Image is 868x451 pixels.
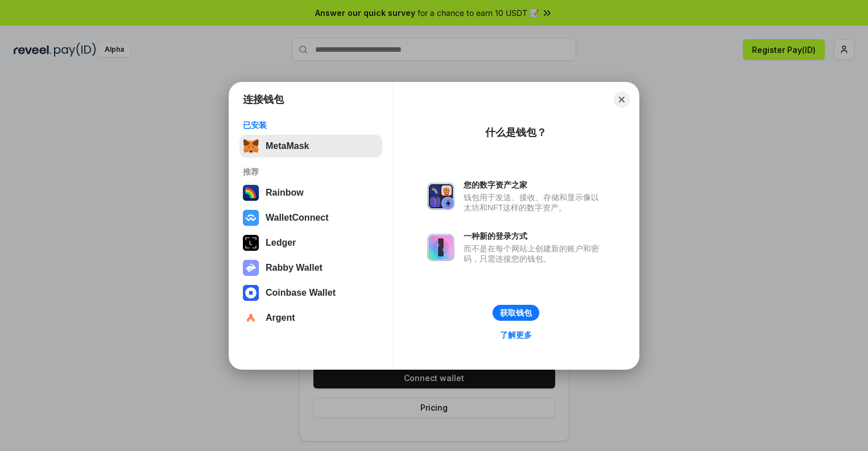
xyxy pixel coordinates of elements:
div: MetaMask [266,141,309,151]
a: 了解更多 [493,328,539,342]
div: 一种新的登录方式 [464,231,605,241]
div: 获取钱包 [500,308,532,318]
h1: 连接钱包 [243,93,284,106]
img: svg+xml,%3Csvg%20xmlns%3D%22http%3A%2F%2Fwww.w3.org%2F2000%2Fsvg%22%20width%3D%2228%22%20height%3... [243,235,259,251]
div: Ledger [266,238,296,248]
img: svg+xml,%3Csvg%20xmlns%3D%22http%3A%2F%2Fwww.w3.org%2F2000%2Fsvg%22%20fill%3D%22none%22%20viewBox... [427,183,454,210]
button: Coinbase Wallet [239,282,382,304]
img: svg+xml,%3Csvg%20width%3D%2228%22%20height%3D%2228%22%20viewBox%3D%220%200%2028%2028%22%20fill%3D... [243,285,259,301]
img: svg+xml,%3Csvg%20xmlns%3D%22http%3A%2F%2Fwww.w3.org%2F2000%2Fsvg%22%20fill%3D%22none%22%20viewBox... [427,234,454,261]
div: Rainbow [266,188,304,198]
img: svg+xml,%3Csvg%20width%3D%2228%22%20height%3D%2228%22%20viewBox%3D%220%200%2028%2028%22%20fill%3D... [243,210,259,226]
div: Coinbase Wallet [266,288,336,298]
button: Ledger [239,231,382,254]
img: svg+xml,%3Csvg%20fill%3D%22none%22%20height%3D%2233%22%20viewBox%3D%220%200%2035%2033%22%20width%... [243,138,259,154]
img: svg+xml,%3Csvg%20xmlns%3D%22http%3A%2F%2Fwww.w3.org%2F2000%2Fsvg%22%20fill%3D%22none%22%20viewBox... [243,260,259,276]
button: Argent [239,307,382,329]
button: Rainbow [239,181,382,204]
img: svg+xml,%3Csvg%20width%3D%2228%22%20height%3D%2228%22%20viewBox%3D%220%200%2028%2028%22%20fill%3D... [243,310,259,326]
button: 获取钱包 [493,305,539,321]
div: 什么是钱包？ [485,126,547,139]
div: 钱包用于发送、接收、存储和显示像以太坊和NFT这样的数字资产。 [464,192,605,213]
div: 推荐 [243,167,379,177]
div: 您的数字资产之家 [464,180,605,190]
button: WalletConnect [239,206,382,229]
button: Close [614,92,630,107]
div: 已安装 [243,120,379,130]
button: Rabby Wallet [239,256,382,279]
div: WalletConnect [266,213,329,223]
div: Argent [266,313,295,323]
div: 而不是在每个网站上创建新的账户和密码，只需连接您的钱包。 [464,243,605,264]
div: Rabby Wallet [266,263,323,273]
div: 了解更多 [500,330,532,340]
button: MetaMask [239,135,382,158]
img: svg+xml,%3Csvg%20width%3D%22120%22%20height%3D%22120%22%20viewBox%3D%220%200%20120%20120%22%20fil... [243,185,259,201]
